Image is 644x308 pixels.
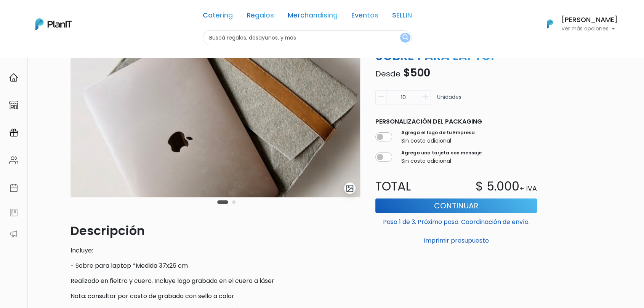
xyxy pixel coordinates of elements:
p: Personalización del packaging [375,117,537,126]
p: Sin costo adicional [401,137,475,145]
p: Paso 1 de 3. Próximo paso: Coordinación de envío. [375,214,537,227]
img: calendar-87d922413cdce8b2cf7b7f5f62616a5cf9e4887200fb71536465627b3292af00.svg [9,183,18,192]
label: Agrega una tarjeta con mensaje [401,149,482,156]
p: - Sobre para laptop *Medida 37x26 cm [70,261,360,270]
p: Descripción [70,222,360,240]
label: Agrega el logo de tu Empresa [401,129,475,136]
p: Ver más opciones [561,26,618,32]
p: Nota: consultar por costo de grabado con sello a calor [70,292,360,301]
div: Carousel Pagination [215,197,237,206]
h6: [PERSON_NAME] [561,17,618,24]
input: Buscá regalos, desayunos, y más [203,30,412,45]
button: Imprimir presupuesto [375,234,537,247]
button: Carousel Page 1 (Current Slide) [217,200,228,204]
img: campaigns-02234683943229c281be62815700db0a1741e53638e28bf9629b52c665b00959.svg [9,128,18,137]
p: Realizado en fieltro y cuero. Incluye logo grabado en el cuero a láser [70,276,360,286]
img: feedback-78b5a0c8f98aac82b08bfc38622c3050aee476f2c9584af64705fc4e61158814.svg [9,208,18,217]
button: PlanIt Logo [PERSON_NAME] Ver más opciones [537,14,618,34]
div: ¿Necesitás ayuda? [39,7,110,22]
span: Desde [375,68,400,79]
p: + IVA [519,184,537,194]
a: Merchandising [288,12,338,21]
button: Continuar [375,198,537,213]
a: SELLIN [392,12,412,21]
button: Carousel Page 2 [232,200,235,204]
p: Incluye: [70,246,360,255]
a: Catering [203,12,233,21]
a: Regalos [247,12,274,21]
img: home-e721727adea9d79c4d83392d1f703f7f8bce08238fde08b1acbfd93340b81755.svg [9,73,18,82]
a: Eventos [351,12,378,21]
p: Total [371,177,456,195]
img: people-662611757002400ad9ed0e3c099ab2801c6687ba6c219adb57efc949bc21e19d.svg [9,156,18,165]
img: marketplace-4ceaa7011d94191e9ded77b95e3339b90024bf715f7c57f8cf31f2d8c509eaba.svg [9,100,18,110]
img: gallery-light [346,184,354,193]
img: PlanIt Logo [541,16,558,32]
p: $ 5.000 [476,177,519,195]
p: Unidades [437,93,461,108]
img: 047DC430-BED6-4F8E-96A1-582C15DC527E.jpeg [70,33,360,197]
p: Sin costo adicional [401,157,482,165]
img: partners-52edf745621dab592f3b2c58e3bca9d71375a7ef29c3b500c9f145b62cc070d4.svg [9,229,18,238]
img: search_button-432b6d5273f82d61273b3651a40e1bd1b912527efae98b1b7a1b2c0702e16a8d.svg [402,34,408,41]
span: $500 [403,65,430,80]
img: PlanIt Logo [35,18,72,30]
